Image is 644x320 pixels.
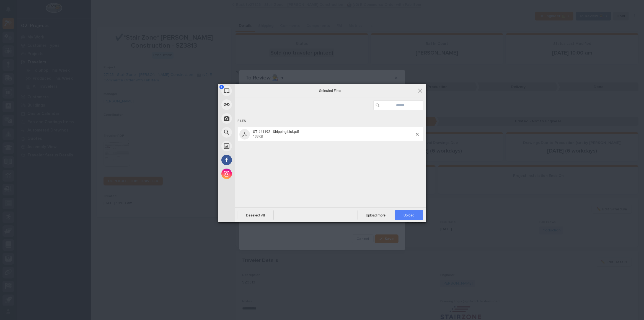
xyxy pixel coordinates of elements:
[218,84,285,98] div: My Device
[253,130,299,134] span: ST #41192 - Shipping List.pdf
[358,210,394,220] span: Upload more
[404,213,415,217] span: Upload
[218,98,285,112] div: Link (URL)
[252,130,416,139] span: ST #41192 - Shipping List.pdf
[275,88,386,93] span: Selected Files
[253,135,263,138] span: 133KB
[218,112,285,125] div: Take Photo
[238,210,274,220] span: Deselect All
[218,167,285,181] div: Instagram
[218,139,285,153] div: Unsplash
[218,125,285,139] div: Web Search
[218,153,285,167] div: Facebook
[417,87,423,94] span: Click here or hit ESC to close picker
[219,85,224,89] span: 1
[238,116,423,126] div: Files
[395,210,423,220] span: Upload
